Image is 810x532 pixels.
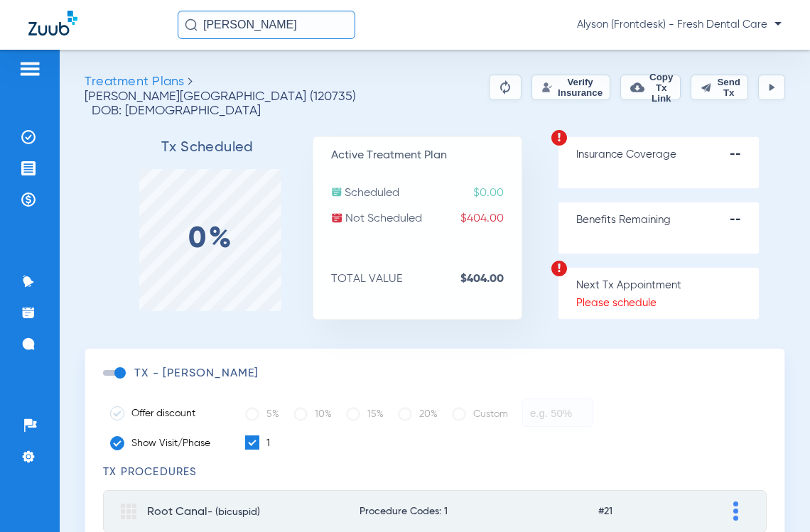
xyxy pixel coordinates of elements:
[551,129,568,146] img: warning.svg
[360,506,546,516] span: Procedure Codes: 1
[473,186,522,200] span: $0.00
[293,400,332,428] label: 10%
[18,60,41,77] img: hamburger-icon
[576,213,759,227] p: Benefits Remaining
[577,18,782,32] span: Alyson (Frontdesk) - Fresh Dental Care
[630,80,644,94] img: link-copy.png
[207,507,260,517] span: - (bicuspid)
[701,82,712,93] img: send.svg
[331,212,522,226] p: Not Scheduled
[551,260,568,277] img: warning.svg
[134,367,259,381] h3: TX - [PERSON_NAME]
[766,82,777,93] img: play.svg
[497,79,514,96] img: Reparse
[331,186,342,197] img: scheduled.svg
[185,18,198,31] img: Search Icon
[147,506,260,518] span: Root Canal
[522,398,593,427] input: e.g. 50%
[739,464,810,532] iframe: Chat Widget
[730,148,759,162] strong: --
[85,75,184,88] span: Treatment Plans
[598,506,676,516] span: #21
[121,504,136,519] img: group.svg
[733,501,738,521] img: group-dot-blue.svg
[460,272,522,286] strong: $404.00
[85,90,356,103] span: [PERSON_NAME][GEOGRAPHIC_DATA] (120735)
[92,104,261,118] span: DOB: [DEMOGRAPHIC_DATA]
[331,272,522,286] p: TOTAL VALUE
[691,75,748,100] button: Send Tx
[331,186,522,200] p: Scheduled
[620,75,681,100] button: Copy Tx Link
[346,400,384,428] label: 15%
[110,436,224,450] label: Show Visit/Phase
[398,400,438,428] label: 20%
[460,212,522,226] span: $404.00
[576,296,759,310] p: Please schedule
[576,148,759,162] p: Insurance Coverage
[331,212,343,224] img: not-scheduled.svg
[103,465,767,479] h3: TX Procedures
[178,11,355,39] input: Search for patients
[331,148,522,163] p: Active Treatment Plan
[28,11,77,36] img: Zuub Logo
[103,141,313,155] h3: Tx Scheduled
[245,400,279,428] label: 5%
[541,82,553,93] img: Verify Insurance
[576,278,759,293] p: Next Tx Appointment
[531,75,610,100] button: Verify Insurance
[188,232,233,246] label: 0%
[245,435,270,451] label: 1
[730,213,759,227] strong: --
[110,406,224,420] label: Offer discount
[452,400,508,428] label: Custom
